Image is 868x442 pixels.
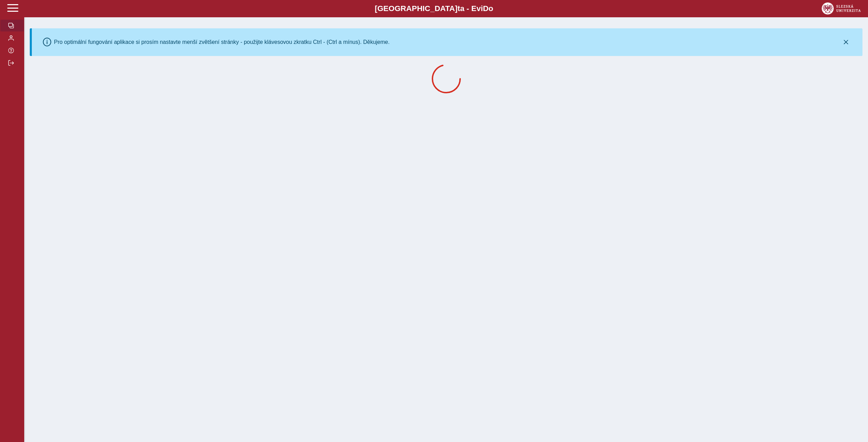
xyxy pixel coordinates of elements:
[54,39,390,45] div: Pro optimální fungování aplikace si prosím nastavte menší zvětšení stránky - použijte klávesovou ...
[483,4,488,13] span: D
[822,2,861,15] img: logo_web_su.png
[457,4,460,13] span: t
[488,4,493,13] span: o
[21,4,847,13] b: [GEOGRAPHIC_DATA] a - Evi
